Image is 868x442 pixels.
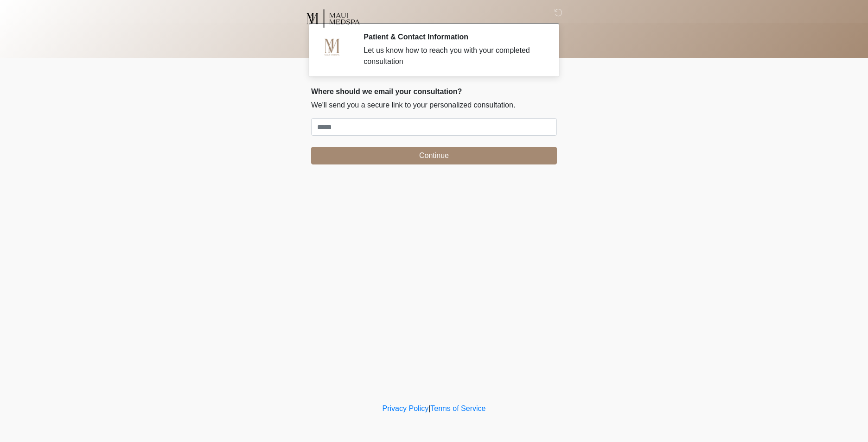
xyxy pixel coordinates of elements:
a: Privacy Policy [383,404,429,412]
div: Let us know how to reach you with your completed consultation [364,45,543,67]
button: Continue [311,147,557,164]
img: Maui MedSpa Logo [302,7,364,30]
img: Agent Avatar [318,32,346,60]
p: We'll send you a secure link to your personalized consultation. [311,100,557,111]
a: | [428,404,430,412]
a: Terms of Service [430,404,485,412]
h2: Where should we email your consultation? [311,87,557,96]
